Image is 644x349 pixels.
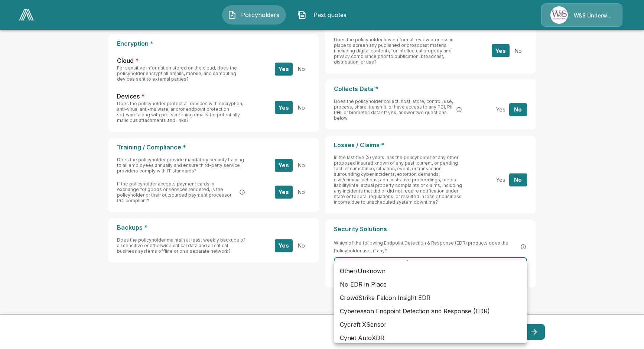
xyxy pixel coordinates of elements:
li: Other/Unknown [334,264,527,278]
li: No EDR in Place [334,278,527,291]
li: Cycraft XSensor [334,318,527,331]
li: CrowdStrike Falcon Insight EDR [334,291,527,304]
li: Cybereason Endpoint Detection and Response (EDR) [334,304,527,318]
li: Cynet AutoXDR [334,331,527,345]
